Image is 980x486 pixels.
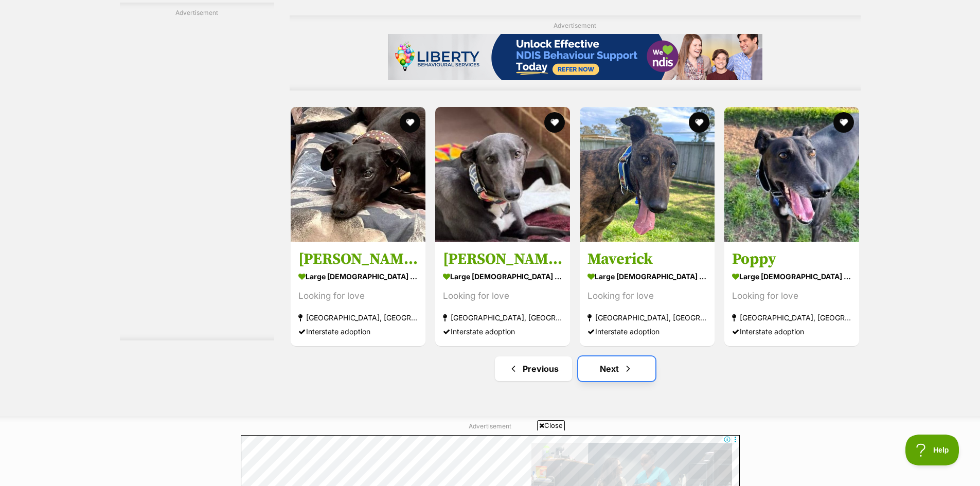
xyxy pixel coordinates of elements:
div: Looking for love [298,289,418,303]
iframe: Advertisement [120,22,274,330]
span: Close [537,420,565,430]
iframe: Advertisement [303,435,678,481]
h3: [PERSON_NAME] [443,249,562,269]
h3: Maverick [587,249,707,269]
strong: [GEOGRAPHIC_DATA], [GEOGRAPHIC_DATA] [732,311,851,325]
h3: Poppy [732,249,851,269]
strong: large [DEMOGRAPHIC_DATA] Dog [298,269,418,284]
strong: [GEOGRAPHIC_DATA], [GEOGRAPHIC_DATA] [443,311,562,325]
a: Maverick large [DEMOGRAPHIC_DATA] Dog Looking for love [GEOGRAPHIC_DATA], [GEOGRAPHIC_DATA] Inter... [580,242,715,346]
div: Looking for love [732,289,851,303]
img: Arlo - Greyhound Dog [435,107,570,242]
div: Interstate adoption [298,325,418,338]
img: Bazzi - Greyhound Dog [291,107,425,242]
iframe: Advertisement [388,34,762,80]
strong: large [DEMOGRAPHIC_DATA] Dog [443,269,562,284]
strong: large [DEMOGRAPHIC_DATA] Dog [732,269,851,284]
h3: [PERSON_NAME] [298,249,418,269]
div: Interstate adoption [587,325,707,338]
strong: [GEOGRAPHIC_DATA], [GEOGRAPHIC_DATA] [587,311,707,325]
strong: large [DEMOGRAPHIC_DATA] Dog [587,269,707,284]
img: Poppy - Greyhound Dog [724,107,859,242]
div: Interstate adoption [443,325,562,338]
a: Next page [578,356,655,381]
button: favourite [400,112,420,133]
iframe: Help Scout Beacon - Open [905,435,959,465]
button: favourite [544,112,565,133]
div: Looking for love [587,289,707,303]
a: Previous page [495,356,572,381]
a: [PERSON_NAME] large [DEMOGRAPHIC_DATA] Dog Looking for love [GEOGRAPHIC_DATA], [GEOGRAPHIC_DATA] ... [291,242,425,346]
strong: [GEOGRAPHIC_DATA], [GEOGRAPHIC_DATA] [298,311,418,325]
nav: Pagination [290,356,861,381]
div: Interstate adoption [732,325,851,338]
div: Looking for love [443,289,562,303]
a: Poppy large [DEMOGRAPHIC_DATA] Dog Looking for love [GEOGRAPHIC_DATA], [GEOGRAPHIC_DATA] Intersta... [724,242,859,346]
img: Maverick - Greyhound Dog [580,107,715,242]
a: [PERSON_NAME] large [DEMOGRAPHIC_DATA] Dog Looking for love [GEOGRAPHIC_DATA], [GEOGRAPHIC_DATA] ... [435,242,570,346]
button: favourite [689,112,709,133]
div: Advertisement [120,3,274,340]
button: favourite [834,112,854,133]
div: Advertisement [290,15,861,91]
